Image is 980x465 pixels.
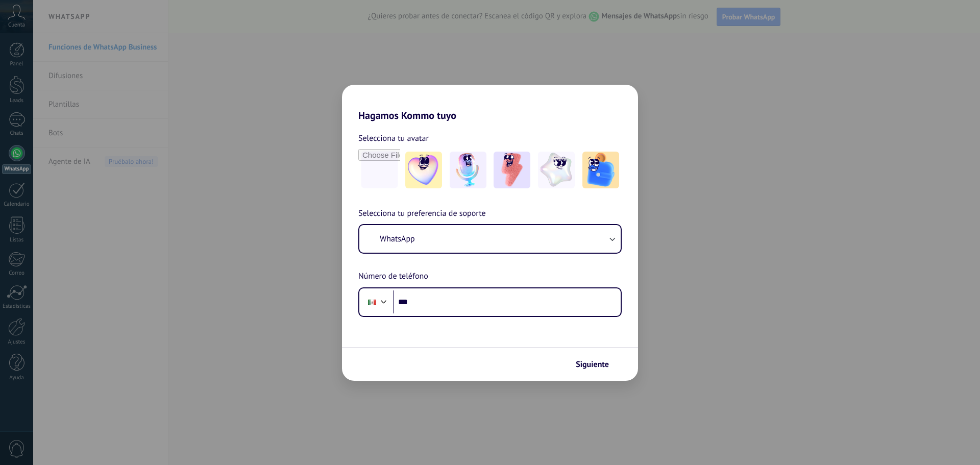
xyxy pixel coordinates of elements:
span: Siguiente [576,361,609,368]
span: WhatsApp [380,234,415,244]
img: -5.jpeg [582,152,619,188]
img: -3.jpeg [494,152,530,188]
img: -1.jpeg [405,152,442,188]
button: Siguiente [571,356,623,373]
img: -2.jpeg [450,152,486,188]
span: Selecciona tu preferencia de soporte [358,207,486,221]
button: WhatsApp [359,225,621,253]
img: -4.jpeg [538,152,575,188]
h2: Hagamos Kommo tuyo [342,85,638,121]
span: Selecciona tu avatar [358,132,429,145]
div: Mexico: + 52 [362,291,382,313]
span: Número de teléfono [358,270,428,283]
